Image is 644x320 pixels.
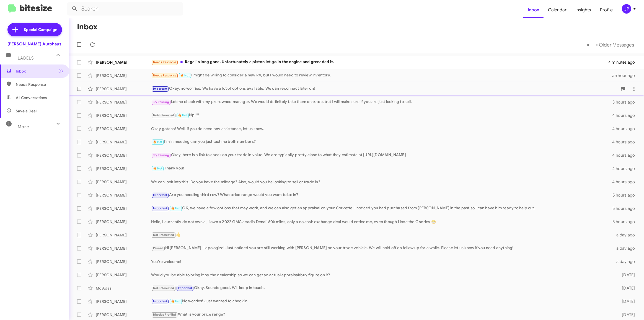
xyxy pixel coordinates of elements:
[96,86,151,92] div: [PERSON_NAME]
[612,139,640,145] div: 4 hours ago
[153,207,167,210] span: Important
[608,60,640,65] div: 4 minutes ago
[16,82,63,87] span: Needs Response
[151,285,612,291] div: Okay, Sounds good. Will keep in touch.
[96,299,151,304] div: [PERSON_NAME]
[612,232,640,238] div: a day ago
[153,167,162,170] span: 🔥 Hot
[96,153,151,158] div: [PERSON_NAME]
[96,113,151,118] div: [PERSON_NAME]
[153,87,167,91] span: Important
[16,95,47,100] span: All Conversations
[612,99,640,105] div: 3 hours ago
[612,73,640,78] div: an hour ago
[612,166,640,171] div: 4 hours ago
[153,193,167,197] span: Important
[612,206,640,211] div: 5 hours ago
[151,272,612,278] div: Would you be able to bring it by the dealership so we can get an actual appraisal/buy figure on it?
[180,74,190,77] span: 🔥 Hot
[153,100,169,104] span: Try Pausing
[151,165,612,172] div: Thank you!
[622,4,631,14] div: JP
[596,2,617,18] a: Profile
[571,2,596,18] a: Insights
[96,219,151,224] div: [PERSON_NAME]
[599,42,634,48] span: Older Messages
[612,113,640,118] div: 4 hours ago
[151,99,612,105] div: Let me check with my pre-owned manager. We would definitely take them on trade, but I will make s...
[153,140,162,144] span: 🔥 Hot
[151,59,608,65] div: Regal is long gone. Unfortunately a piston let go in the engine and grenaded it.
[612,192,640,198] div: 5 hours ago
[151,205,612,211] div: OK, we have a few options that may work, and we can also get an appraisal on your Corvette. I not...
[153,113,174,117] span: Not-Interested
[96,166,151,171] div: [PERSON_NAME]
[612,312,640,318] div: [DATE]
[171,207,180,210] span: 🔥 Hot
[583,39,637,50] nav: Page navigation example
[18,124,29,129] span: More
[8,41,62,47] div: [PERSON_NAME] Autohaus
[151,232,612,238] div: 👍
[544,2,571,18] a: Calendar
[153,246,163,250] span: Paused
[617,4,638,14] button: JP
[612,246,640,251] div: a day ago
[151,245,612,251] div: Hi [PERSON_NAME], I apologize! Just noticed you are still working with [PERSON_NAME] on your trad...
[67,2,183,16] input: Search
[153,233,174,237] span: Not-Interested
[96,99,151,105] div: [PERSON_NAME]
[16,68,63,74] span: Inbox
[523,2,544,18] a: Inbox
[151,259,612,264] div: You're welcome!
[583,39,593,50] button: Previous
[153,74,177,77] span: Needs Response
[96,179,151,185] div: [PERSON_NAME]
[96,192,151,198] div: [PERSON_NAME]
[151,219,612,224] div: Hello, I currently do not own a , i own a 2022 GMC acadia Denali 60k miles, only a no cash exchan...
[151,126,612,131] div: Okay gotcha! Well, if you do need any assistance, let us know.
[151,72,612,79] div: I might be willing to consider a new RV, but I would need to review inventory.
[151,139,612,145] div: I'm in meeting can you just text me both numbers?
[151,112,612,118] div: Np!!!!
[153,300,167,303] span: Important
[153,60,177,64] span: Needs Response
[96,206,151,211] div: [PERSON_NAME]
[151,298,612,304] div: No worries! Just wanted to check in.
[96,139,151,145] div: [PERSON_NAME]
[77,22,97,31] h1: Inbox
[151,179,612,185] div: We can look into this. Do you have the mileage? Also, would you be looking to sell or trade in?
[16,108,37,114] span: Save a Deal
[18,56,34,61] span: Labels
[96,259,151,264] div: [PERSON_NAME]
[96,246,151,251] div: [PERSON_NAME]
[612,153,640,158] div: 4 hours ago
[96,312,151,318] div: [PERSON_NAME]
[96,126,151,131] div: [PERSON_NAME]
[153,286,174,290] span: Not-Interested
[96,272,151,278] div: [PERSON_NAME]
[151,86,617,92] div: Okay, no worries. We have a lot of options available. We can reconnect later on!
[178,286,192,290] span: Important
[612,299,640,304] div: [DATE]
[151,311,612,318] div: What is your price range?
[612,126,640,131] div: 4 hours ago
[586,41,589,48] span: «
[153,313,176,316] span: Bitesize Pro-Tip!
[612,179,640,185] div: 4 hours ago
[151,192,612,198] div: Are you needing third row? What price range would you want to be in?
[96,285,151,291] div: Mo Adas
[612,285,640,291] div: [DATE]
[612,259,640,264] div: a day ago
[178,113,187,117] span: 🔥 Hot
[96,60,151,65] div: [PERSON_NAME]
[596,41,599,48] span: »
[153,153,169,157] span: Try Pausing
[58,68,63,74] span: (1)
[612,272,640,278] div: [DATE]
[24,27,58,32] span: Special Campaign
